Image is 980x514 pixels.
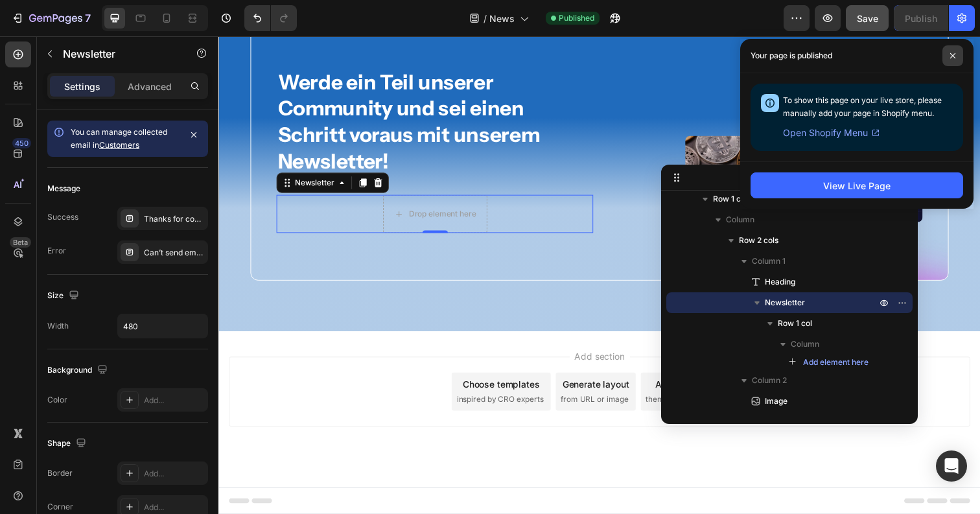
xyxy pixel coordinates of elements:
[489,12,515,25] span: News
[484,12,487,25] span: /
[846,5,889,31] button: Save
[751,49,832,62] p: Your page is published
[10,237,31,248] div: Beta
[559,12,594,24] span: Published
[351,349,419,362] div: Generate layout
[5,5,97,31] button: 7
[349,365,419,377] span: from URL or image
[71,127,167,150] span: You can manage collected email in
[765,275,795,288] span: Heading
[47,245,66,257] div: Error
[250,349,328,362] div: Choose templates
[144,395,205,406] div: Add...
[47,394,67,406] div: Color
[244,5,297,31] div: Undo/Redo
[803,356,869,368] span: Add element here
[243,365,332,377] span: inspired by CRO experts
[783,355,874,370] button: Add element here
[47,362,110,379] div: Background
[47,320,69,332] div: Width
[436,365,533,377] span: then drag & drop elements
[791,338,819,351] span: Column
[64,80,100,93] p: Settings
[12,138,31,148] div: 450
[778,317,812,330] span: Row 1 col
[218,36,980,514] iframe: Design area
[783,125,868,141] span: Open Shopify Menu
[936,450,967,482] div: Open Intercom Messenger
[47,287,82,305] div: Size
[47,211,78,223] div: Success
[726,213,754,226] span: Column
[99,140,139,150] a: Customers
[47,183,80,194] div: Message
[765,296,805,309] span: Newsletter
[783,95,942,118] span: To show this page on your live store, please manually add your page in Shopify menu.
[144,213,205,225] div: Thanks for contacting us. We'll get back to you as soon as possible.
[752,374,787,387] span: Column 2
[128,80,172,93] p: Advanced
[144,502,205,513] div: Add...
[144,468,205,480] div: Add...
[894,5,948,31] button: Publish
[905,12,937,25] div: Publish
[358,320,420,334] span: Add section
[476,102,638,210] img: gempages_575672810488201802-d1f1dba5-d50b-4b4c-afdb-753d8206e269.jpg
[47,435,89,452] div: Shape
[63,46,173,62] p: Newsletter
[144,247,205,259] div: Can’t send email. Please try again later.
[47,501,73,513] div: Corner
[739,234,778,247] span: Row 2 cols
[823,179,891,193] div: View Live Page
[118,314,207,338] input: Auto
[446,349,525,362] div: Add blank section
[857,13,878,24] span: Save
[85,10,91,26] p: 7
[752,255,786,268] span: Column 1
[713,193,747,205] span: Row 1 col
[751,172,963,198] button: View Live Page
[765,395,787,408] span: Image
[47,467,73,479] div: Border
